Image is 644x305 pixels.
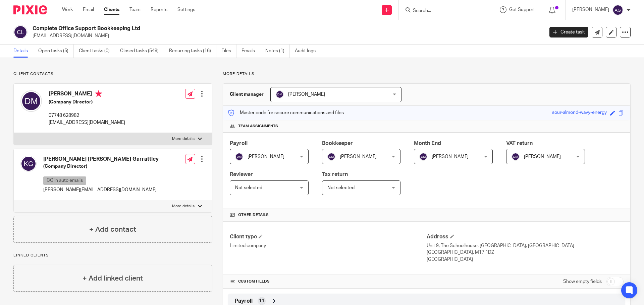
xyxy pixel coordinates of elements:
[427,249,624,256] p: [GEOGRAPHIC_DATA], M17 1DZ
[327,153,335,161] img: svg%3E
[288,92,325,97] span: [PERSON_NAME]
[412,8,473,14] input: Search
[612,5,623,15] img: svg%3E
[62,6,73,13] a: Work
[151,6,167,13] a: Reports
[230,233,427,240] h4: Client type
[322,172,348,177] span: Tax return
[129,6,141,13] a: Team
[230,279,427,284] h4: CUSTOM FIELDS
[43,176,86,185] p: CC in auto emails
[20,90,42,112] img: svg%3E
[89,224,136,235] h4: + Add contact
[43,186,159,193] p: [PERSON_NAME][EMAIL_ADDRESS][DOMAIN_NAME]
[177,6,195,13] a: Settings
[563,278,602,285] label: Show empty fields
[238,124,278,129] span: Team assignments
[340,154,377,159] span: [PERSON_NAME]
[259,298,264,304] span: 11
[38,45,74,58] a: Open tasks (5)
[43,163,159,170] h5: (Company Director)
[13,25,28,39] img: svg%3E
[427,233,624,240] h4: Address
[427,242,624,249] p: Unit 9, The Schoolhouse, [GEOGRAPHIC_DATA], [GEOGRAPHIC_DATA]
[169,45,216,58] a: Recurring tasks (16)
[230,172,253,177] span: Reviewer
[49,112,125,119] p: 07748 628982
[13,5,47,14] img: Pixie
[83,273,143,284] h4: + Add linked client
[83,6,94,13] a: Email
[43,156,159,163] h4: [PERSON_NAME] [PERSON_NAME] Garrattley
[265,45,290,58] a: Notes (1)
[221,45,236,58] a: Files
[172,204,195,209] p: More details
[241,45,260,58] a: Emails
[295,45,321,58] a: Audit logs
[20,156,37,172] img: svg%3E
[230,91,264,98] h3: Client manager
[13,45,33,58] a: Details
[13,71,212,77] p: Client contacts
[552,109,607,117] div: sour-almond-wavy-energy
[238,212,269,218] span: Other details
[327,185,355,190] span: Not selected
[276,90,284,98] img: svg%3E
[235,298,253,305] span: Payroll
[33,32,539,39] p: [EMAIL_ADDRESS][DOMAIN_NAME]
[49,99,125,105] h5: (Company Director)
[322,141,353,146] span: Bookkeeper
[509,7,535,12] span: Get Support
[549,27,588,37] a: Create task
[524,154,561,159] span: [PERSON_NAME]
[49,90,125,99] h4: [PERSON_NAME]
[49,119,125,126] p: [EMAIL_ADDRESS][DOMAIN_NAME]
[235,185,262,190] span: Not selected
[248,154,284,159] span: [PERSON_NAME]
[120,45,164,58] a: Closed tasks (549)
[223,71,631,77] p: More details
[228,109,344,116] p: Master code for secure communications and files
[235,153,243,161] img: svg%3E
[414,141,441,146] span: Month End
[230,141,248,146] span: Payroll
[506,141,533,146] span: VAT return
[572,6,609,13] p: [PERSON_NAME]
[432,154,469,159] span: [PERSON_NAME]
[427,256,624,263] p: [GEOGRAPHIC_DATA]
[95,90,102,97] i: Primary
[79,45,115,58] a: Client tasks (0)
[104,6,119,13] a: Clients
[33,25,438,32] h2: Complete Office Support Bookkeeping Ltd
[172,136,195,142] p: More details
[230,242,427,249] p: Limited company
[512,153,520,161] img: svg%3E
[419,153,427,161] img: svg%3E
[13,253,212,258] p: Linked clients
